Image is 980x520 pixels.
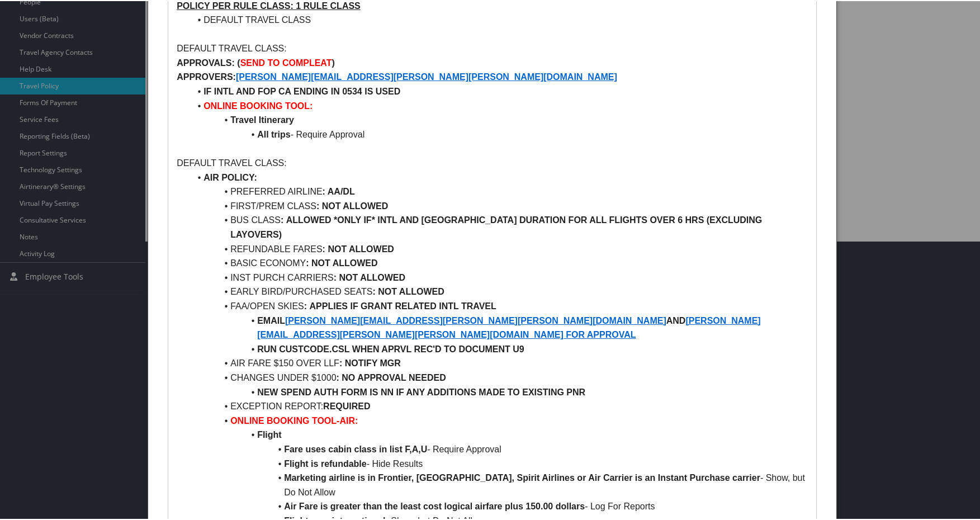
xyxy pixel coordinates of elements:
strong: : AA/DL [323,186,355,195]
li: BASIC ECONOMY [190,255,808,270]
strong: : NOT ALLOWED [334,272,405,281]
li: - Log For Reports [190,498,808,513]
strong: : NOT ALLOWED [323,243,394,253]
a: [PERSON_NAME][EMAIL_ADDRESS][PERSON_NAME][PERSON_NAME][DOMAIN_NAME] [285,315,666,324]
strong: : NOT ALLOWED [372,286,444,295]
li: INST PURCH CARRIERS [190,270,808,284]
li: - Show, but Do Not Allow [190,470,808,498]
li: CHANGES UNDER $1000 [190,370,808,384]
strong: ALLOWED *ONLY IF* INTL AND [GEOGRAPHIC_DATA] DURATION FOR ALL FLIGHTS OVER 6 HRS (EXCLUDING LAYOV... [230,214,765,238]
li: EXCEPTION REPORT: [190,398,808,413]
strong: NOTIFY MGR [345,357,401,367]
strong: Marketing airline is in Frontier, [GEOGRAPHIC_DATA], Spirit Airlines or Air Carrier is an Instant... [284,472,760,481]
strong: Flight is refundable [284,458,367,467]
p: DEFAULT TRAVEL CLASS: [177,40,808,55]
strong: REQUIRED [323,400,370,410]
li: FIRST/PREM CLASS [190,198,808,212]
li: FAA/OPEN SKIES [190,298,808,313]
strong: ) [332,57,335,67]
strong: APPROVERS: [177,71,236,81]
strong: : [339,357,342,367]
strong: IF INTL AND FOP CA ENDING IN 0534 IS USED [203,86,400,95]
li: DEFAULT TRAVEL CLASS [190,12,808,26]
li: - Hide Results [190,456,808,470]
li: BUS CLASS [190,212,808,240]
strong: APPLIES IF GRANT RELATED INTL TRAVEL [310,300,496,310]
strong: : NO APPROVAL NEEDED [337,372,446,381]
strong: APPROVALS: [177,57,235,67]
li: - Require Approval [190,126,808,141]
strong: : NOT ALLOWED [306,257,377,267]
li: - Require Approval [190,441,808,456]
strong: SEND TO COMPLEAT [240,57,332,67]
li: PREFERRED AIRLINE [190,183,808,198]
strong: : [304,300,307,310]
strong: ( [237,57,240,67]
strong: Fare uses cabin class in list F,A,U [284,443,427,453]
strong: Travel Itinerary [230,114,294,124]
strong: All trips [257,129,291,138]
strong: : NOT ALLOWED [316,200,388,210]
strong: ONLINE BOOKING TOOL-AIR: [230,415,358,424]
strong: EMAIL [257,315,285,324]
strong: Air Fare is greater than the least cost logical airfare plus 150.00 dollars [284,500,585,510]
strong: AND [666,315,686,324]
strong: Flight [257,429,282,438]
li: REFUNDABLE FARES [190,241,808,256]
a: [PERSON_NAME][EMAIL_ADDRESS][PERSON_NAME][PERSON_NAME][DOMAIN_NAME] [236,71,617,81]
li: AIR FARE $150 OVER LLF [190,355,808,370]
strong: RUN CUSTCODE.CSL WHEN APRVL REC'D TO DOCUMENT U9 [257,343,524,353]
strong: ONLINE BOOKING TOOL: [203,100,313,110]
li: EARLY BIRD/PURCHASED SEATS [190,283,808,298]
p: DEFAULT TRAVEL CLASS: [177,155,808,169]
strong: : [281,214,283,224]
strong: AIR POLICY: [203,172,257,181]
strong: NEW SPEND AUTH FORM IS NN IF ANY ADDITIONS MADE TO EXISTING PNR [257,386,585,396]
